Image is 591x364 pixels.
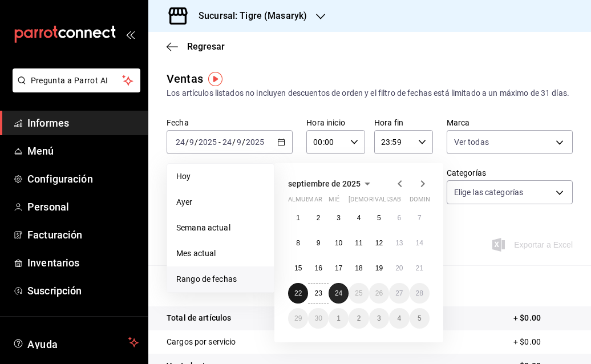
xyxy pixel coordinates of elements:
[167,118,189,127] font: Fecha
[317,239,321,247] abbr: 9 de septiembre de 2025
[176,249,216,258] font: Mes actual
[288,179,361,188] font: septiembre de 2025
[410,196,437,203] font: dominio
[175,137,185,147] input: --
[369,233,389,253] button: 12 de septiembre de 2025
[27,117,69,129] font: Informes
[349,233,369,253] button: 11 de septiembre de 2025
[377,314,381,322] font: 3
[288,177,374,191] button: septiembre de 2025
[416,264,423,272] font: 21
[337,314,341,322] font: 1
[296,239,300,247] font: 8
[416,289,423,297] font: 28
[288,196,322,203] font: almuerzo
[397,214,401,222] abbr: 6 de septiembre de 2025
[296,239,300,247] abbr: 8 de septiembre de 2025
[377,214,381,222] abbr: 5 de septiembre de 2025
[337,214,341,222] abbr: 3 de septiembre de 2025
[314,289,322,297] font: 23
[410,196,437,208] abbr: domingo
[410,208,430,228] button: 7 de septiembre de 2025
[288,308,308,329] button: 29 de septiembre de 2025
[314,289,322,297] abbr: 23 de septiembre de 2025
[245,137,265,147] input: ----
[355,239,362,247] font: 11
[308,308,328,329] button: 30 de septiembre de 2025
[395,264,403,272] font: 20
[314,264,322,272] font: 16
[167,313,231,322] font: Total de artículos
[349,208,369,228] button: 4 de septiembre de 2025
[395,239,403,247] abbr: 13 de septiembre de 2025
[176,172,191,181] font: Hoy
[355,289,362,297] abbr: 25 de septiembre de 2025
[395,289,403,297] font: 27
[410,258,430,278] button: 21 de septiembre de 2025
[27,229,82,241] font: Facturación
[288,258,308,278] button: 15 de septiembre de 2025
[176,197,193,207] font: Ayer
[375,264,383,272] abbr: 19 de septiembre de 2025
[294,314,302,322] font: 29
[389,258,409,278] button: 20 de septiembre de 2025
[296,214,300,222] font: 1
[329,283,349,304] button: 24 de septiembre de 2025
[416,239,423,247] abbr: 14 de septiembre de 2025
[308,196,322,208] abbr: martes
[395,289,403,297] abbr: 27 de septiembre de 2025
[288,196,322,208] abbr: lunes
[126,30,135,39] button: abrir_cajón_menú
[397,314,401,322] font: 4
[355,264,362,272] abbr: 18 de septiembre de 2025
[308,233,328,253] button: 9 de septiembre de 2025
[397,214,401,222] font: 6
[389,196,401,208] abbr: sábado
[222,137,232,147] input: --
[329,233,349,253] button: 10 de septiembre de 2025
[27,257,79,269] font: Inventarios
[232,137,236,147] font: /
[208,72,222,86] img: Marcador de información sobre herramientas
[329,196,339,208] abbr: miércoles
[195,137,198,147] font: /
[357,214,361,222] abbr: 4 de septiembre de 2025
[454,137,489,147] font: Ver todas
[306,118,345,127] font: Hora inicio
[176,274,237,284] font: Rango de fechas
[27,173,93,185] font: Configuración
[176,223,230,232] font: Semana actual
[418,214,422,222] font: 7
[317,214,321,222] abbr: 2 de septiembre de 2025
[389,208,409,228] button: 6 de septiembre de 2025
[308,283,328,304] button: 23 de septiembre de 2025
[335,264,342,272] abbr: 17 de septiembre de 2025
[410,283,430,304] button: 28 de septiembre de 2025
[317,239,321,247] font: 9
[375,264,383,272] font: 19
[337,314,341,322] abbr: 1 de octubre de 2025
[308,196,322,203] font: mar
[335,239,342,247] font: 10
[355,264,362,272] font: 18
[454,188,524,197] font: Elige las categorías
[377,314,381,322] abbr: 3 de octubre de 2025
[185,137,189,147] font: /
[308,208,328,228] button: 2 de septiembre de 2025
[357,214,361,222] font: 4
[294,289,302,297] font: 22
[375,289,383,297] abbr: 26 de septiembre de 2025
[199,10,307,21] font: Sucursal: Tigre (Masaryk)
[218,137,221,147] font: -
[294,264,302,272] abbr: 15 de septiembre de 2025
[389,283,409,304] button: 27 de septiembre de 2025
[294,289,302,297] abbr: 22 de septiembre de 2025
[369,208,389,228] button: 5 de septiembre de 2025
[167,72,203,86] font: Ventas
[410,308,430,329] button: 5 de octubre de 2025
[374,118,403,127] font: Hora fin
[296,214,300,222] abbr: 1 de septiembre de 2025
[167,88,569,98] font: Los artículos listados no incluyen descuentos de orden y el filtro de fechas está limitado a un m...
[335,289,342,297] font: 24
